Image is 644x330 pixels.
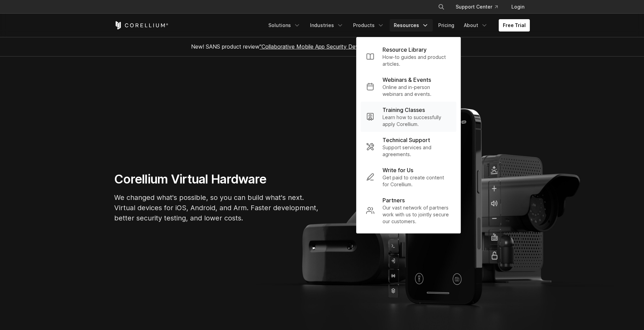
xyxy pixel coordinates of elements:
p: Support services and agreements. [383,144,451,158]
a: "Collaborative Mobile App Security Development and Analysis" [259,43,417,50]
a: Resource Library How-to guides and product articles. [361,41,456,72]
p: Online and in-person webinars and events. [383,84,451,98]
a: Industries [306,19,348,31]
p: Write for Us [383,166,413,174]
a: Support Center [450,1,503,13]
a: Technical Support Support services and agreements. [361,132,456,162]
a: Solutions [264,19,305,31]
a: Products [349,19,388,31]
span: New! SANS product review now available. [191,43,453,50]
button: Search [435,1,447,13]
a: Pricing [434,19,458,31]
a: Webinars & Events Online and in-person webinars and events. [361,72,456,102]
a: Corellium Home [114,21,169,29]
p: Resource Library [383,46,427,54]
p: Learn how to successfully apply Corellium. [383,114,451,128]
a: Resources [390,19,433,31]
p: We changed what's possible, so you can build what's next. Virtual devices for iOS, Android, and A... [114,192,319,223]
h1: Corellium Virtual Hardware [114,172,319,187]
a: About [460,19,492,31]
p: Partners [383,196,405,204]
p: Training Classes [383,106,425,114]
a: Write for Us Get paid to create content for Corellium. [361,162,456,192]
p: How-to guides and product articles. [383,54,451,67]
p: Webinars & Events [383,76,431,84]
p: Technical Support [383,136,430,144]
a: Partners Our vast network of partners work with us to jointly secure our customers. [361,192,456,229]
a: Free Trial [499,19,530,31]
p: Get paid to create content for Corellium. [383,174,451,188]
a: Training Classes Learn how to successfully apply Corellium. [361,102,456,132]
p: Our vast network of partners work with us to jointly secure our customers. [383,204,451,225]
a: Login [506,1,530,13]
div: Navigation Menu [430,1,530,13]
div: Navigation Menu [264,19,530,31]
